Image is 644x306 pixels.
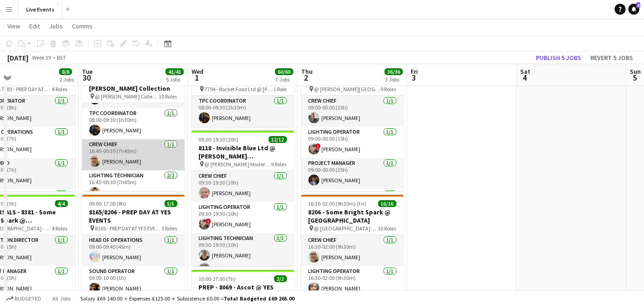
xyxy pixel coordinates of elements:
a: Comms [68,20,96,32]
span: @ [PERSON_NAME] Collection - 7794 [95,93,159,100]
app-card-role: Lighting Operator1/109:30-19:30 (10h)![PERSON_NAME] [192,202,294,233]
h3: 8165/8206 - PREP DAY AT YES EVENTS [82,208,185,224]
span: 36/36 [385,68,403,75]
span: 1 [190,72,204,83]
span: 41/41 [165,68,184,75]
app-card-role: Crew Chief1/109:00-00:00 (15h)[PERSON_NAME] [301,96,404,127]
span: Thu [301,67,313,76]
div: Salary £69 140.00 + Expenses £125.00 + Subsistence £0.00 = [80,295,294,302]
span: ! [315,143,321,149]
h3: PREP - 8069 - Ascot @ YES EVENTS [192,283,294,300]
div: 3 Jobs [385,76,402,83]
span: 10 Roles [159,93,177,100]
app-job-card: 09:30-19:30 (10h)12/128118 - Invisible Blue Ltd @ [PERSON_NAME][GEOGRAPHIC_DATA] @ [PERSON_NAME] ... [192,131,294,266]
span: 4/4 [55,200,68,207]
span: 5/5 [165,200,177,207]
div: [DATE] [7,53,28,62]
span: 8165 - PREP DAY AT YES EVENTS [95,225,162,232]
span: 12/12 [269,136,287,143]
span: Comms [72,22,93,30]
span: 16:30-02:00 (9h30m) (Fri) [308,200,367,207]
app-job-card: Updated08:00-00:30 (16h30m) (Wed)12/127794 - Rocket Food Ltd @ [PERSON_NAME] Collection @ [PERSON... [82,55,185,191]
span: 8 [636,2,640,8]
app-card-role: Lighting Operator1/109:00-00:00 (15h)![PERSON_NAME] [301,127,404,158]
app-card-role: Project Manager1/109:00-00:00 (15h)[PERSON_NAME] [301,158,404,189]
span: Fri [411,67,418,76]
button: Publish 5 jobs [532,52,585,64]
app-card-role: TPC Coordinator1/108:00-09:30 (1h30m)[PERSON_NAME] [192,96,294,127]
span: Budgeted [15,295,41,302]
span: 2/2 [274,275,287,282]
a: Jobs [45,20,66,32]
span: 1 Role [274,86,287,93]
span: 5 [628,72,641,83]
span: @ [PERSON_NAME] Modern - 8118 [205,161,271,168]
app-card-role: STPM1/1 [301,189,404,220]
button: Live Events [19,0,62,18]
app-card-role: Lighting Technician2/216:45-00:30 (7h45m)[PERSON_NAME] [82,170,185,215]
app-job-card: 08:00-09:30 (1h30m)1/17794 - Rocket Food Ltd @ [PERSON_NAME] Collection - LOAD OUT 7794 - Rocket ... [192,55,294,127]
app-card-role: TPC Coordinator1/108:00-09:30 (1h30m)[PERSON_NAME] [82,108,185,139]
app-card-role: Sound Operator1/109:00-10:00 (1h)[PERSON_NAME] [82,266,185,297]
span: 09:00-17:00 (8h) [89,200,127,207]
a: View [4,20,24,32]
span: 3 [409,72,418,83]
app-card-role: Lighting Operator1/116:30-02:00 (9h30m)[PERSON_NAME] [301,266,404,297]
span: 09:30-19:30 (10h) [199,136,239,143]
span: 16/16 [378,200,396,207]
app-card-role: Crew Chief1/116:45-00:30 (7h45m)[PERSON_NAME] [82,139,185,170]
div: 5 Jobs [166,76,183,83]
span: 2 [300,72,313,83]
span: Jobs [49,22,63,30]
span: Sat [520,67,530,76]
span: Week 39 [30,54,53,61]
span: Sun [630,67,641,76]
span: Total Budgeted £69 265.00 [224,295,294,302]
span: 10:00-17:00 (7h) [199,275,236,282]
span: 8/8 [59,68,72,75]
span: Wed [192,67,204,76]
span: 10 Roles [378,225,396,232]
span: 9 Roles [381,86,396,93]
span: 4 Roles [52,86,68,93]
span: 9 Roles [271,161,287,168]
span: 4 [519,72,530,83]
app-card-role: Lighting Technician3/309:30-19:30 (10h)[PERSON_NAME][PERSON_NAME] [192,233,294,291]
app-card-role: Crew Chief1/109:30-19:30 (10h)[PERSON_NAME] [192,171,294,202]
app-card-role: Crew Chief1/116:30-02:00 (9h30m)[PERSON_NAME] [301,235,404,266]
h3: 8206 - Some Bright Spark @ [GEOGRAPHIC_DATA] [301,208,404,224]
div: 7 Jobs [275,76,293,83]
div: 2 Jobs [60,76,74,83]
span: @ [GEOGRAPHIC_DATA] - 8206 [314,225,378,232]
div: BST [57,54,66,61]
span: 60/60 [275,68,293,75]
span: View [7,22,20,30]
span: 5 Roles [162,225,177,232]
app-job-card: 09:00-02:00 (17h) (Fri)12/128118 - Invisible Blue Ltd @ [PERSON_NAME][GEOGRAPHIC_DATA] @ [PERSON_... [301,55,404,191]
span: 7794 - Rocket Food Ltd @ [PERSON_NAME] Collection [205,86,274,93]
span: All jobs [50,295,72,302]
button: Revert 5 jobs [587,52,637,64]
app-card-role: Head of Operations1/109:00-09:45 (45m)[PERSON_NAME] [82,235,185,266]
span: ! [206,219,211,224]
span: Edit [29,22,40,30]
button: Budgeted [5,294,43,304]
span: 4 Roles [52,225,68,232]
h3: 8118 - Invisible Blue Ltd @ [PERSON_NAME][GEOGRAPHIC_DATA] [192,144,294,160]
a: Edit [26,20,44,32]
span: @ [PERSON_NAME][GEOGRAPHIC_DATA] - 8118 [314,86,381,93]
span: Tue [82,67,93,76]
a: 8 [628,4,639,15]
span: 30 [81,72,93,83]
